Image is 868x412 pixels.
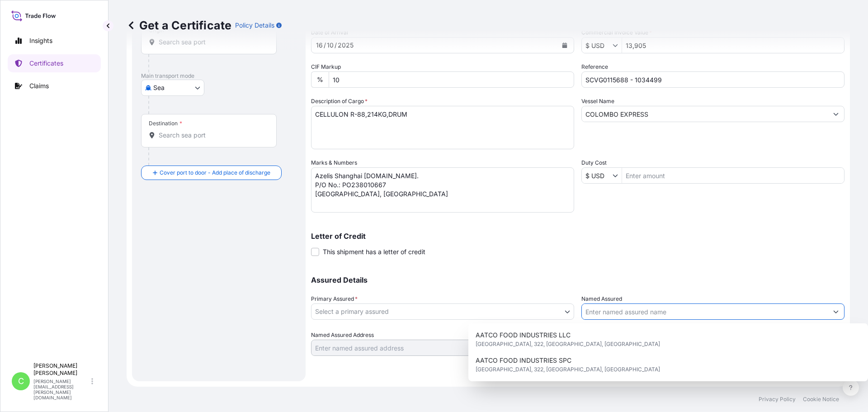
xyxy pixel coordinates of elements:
label: Named Assured [581,294,622,303]
button: Show suggestions [828,303,844,320]
button: Show suggestions [828,106,844,122]
p: Claims [29,81,49,90]
p: Cookie Notice [803,396,839,403]
input: Duty Cost [582,167,613,184]
p: Get a Certificate [127,18,231,33]
label: Reference [581,62,608,71]
p: Assured Details [311,276,844,284]
span: AATCO FOOD INDUSTRIES SPC [476,356,571,365]
input: Destination [159,131,265,140]
label: Duty Cost [581,158,607,167]
span: C [18,377,24,386]
span: Cover port to door - Add place of discharge [160,168,270,177]
input: Type to search vessel name or IMO [582,106,828,122]
span: Primary Assured [311,294,358,303]
input: Named Assured Address [311,340,557,356]
p: [PERSON_NAME][EMAIL_ADDRESS][PERSON_NAME][DOMAIN_NAME] [33,379,90,400]
input: Assured Name [582,303,828,320]
p: Insights [29,36,52,45]
input: Enter amount [622,167,844,184]
p: Main transport mode [141,72,297,80]
label: Description of Cargo [311,97,368,106]
p: Letter of Credit [311,232,844,240]
span: AATCO FOOD INDUSTRIES LLC [476,331,571,340]
div: % [311,71,329,88]
input: Enter booking reference [581,71,844,88]
p: Privacy Policy [759,396,796,403]
button: Show suggestions [613,171,622,180]
p: Policy Details [235,21,274,30]
input: Enter percentage between 0 and 10% [329,71,574,88]
span: [GEOGRAPHIC_DATA], 322, [GEOGRAPHIC_DATA], [GEOGRAPHIC_DATA] [476,365,660,374]
label: Vessel Name [581,97,614,106]
button: Select transport [141,80,204,96]
label: Marks & Numbers [311,158,357,167]
label: CIF Markup [311,62,341,71]
span: Sea [153,83,165,92]
span: This shipment has a letter of credit [323,247,425,256]
label: Named Assured Address [311,331,374,340]
div: Destination [149,120,182,127]
span: [GEOGRAPHIC_DATA], 322, [GEOGRAPHIC_DATA], [GEOGRAPHIC_DATA] [476,340,660,349]
p: [PERSON_NAME] [PERSON_NAME] [33,362,90,377]
span: Select a primary assured [315,307,389,316]
p: Certificates [29,59,63,68]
